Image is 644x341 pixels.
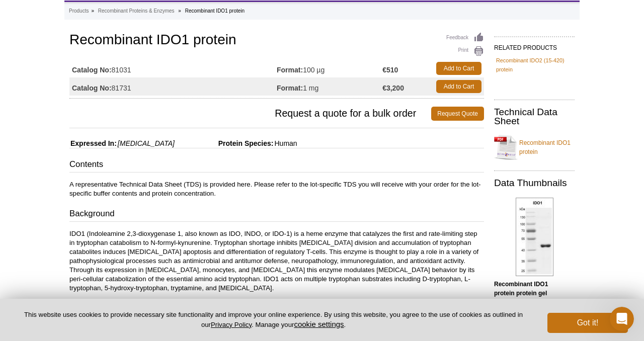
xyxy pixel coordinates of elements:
li: Recombinant IDO1 protein [185,8,245,14]
a: Privacy Policy [211,321,252,328]
h3: Contents [69,158,484,173]
h2: Technical Data Sheet [494,108,575,126]
a: Recombinant IDO2 (15-420) protein [496,56,573,74]
h2: RELATED PRODUCTS [494,36,575,54]
a: Add to Cart [436,62,481,75]
strong: €510 [382,65,398,74]
b: Recombinant IDO1 protein protein gel [494,281,548,297]
button: Got it! [547,313,628,333]
a: Print [446,46,484,57]
strong: €3,200 [382,83,404,93]
h2: Data Thumbnails [494,179,575,188]
span: Expressed In: [69,139,117,147]
a: Recombinant IDO1 protein [494,132,575,162]
p: 10% SDS-PAGE Coomassie staining (Click to enlarge and view details). [494,280,575,334]
span: Human [273,139,297,147]
a: Add to Cart [436,80,481,93]
td: 81731 [69,77,277,96]
p: IDO1 (Indoleamine 2,3-dioxygenase 1, also known as IDO, INDO, or IDO-1) is a heme enzyme that cat... [69,229,484,293]
iframe: Intercom live chat [610,307,634,331]
a: Products [69,7,89,16]
span: Protein Species: [177,139,274,147]
a: Feedback [446,32,484,43]
td: 81031 [69,59,277,77]
li: » [178,8,181,14]
td: 100 µg [277,59,382,77]
strong: Catalog No: [72,83,112,93]
p: A representative Technical Data Sheet (TDS) is provided here. Please refer to the lot-specific TD... [69,180,484,198]
a: Request Quote [431,107,484,121]
img: Recombinant IDO1 protein protein gel [516,198,553,276]
h1: Recombinant IDO1 protein [69,32,484,49]
h3: Background [69,208,484,222]
td: 1 mg [277,77,382,96]
p: This website uses cookies to provide necessary site functionality and improve your online experie... [16,310,531,329]
strong: Format: [277,65,303,74]
span: Request a quote for a bulk order [69,107,431,121]
a: Recombinant Proteins & Enzymes [98,7,175,16]
button: cookie settings [294,320,344,328]
i: [MEDICAL_DATA] [118,139,175,147]
strong: Catalog No: [72,65,112,74]
strong: Format: [277,83,303,93]
li: » [91,8,94,14]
